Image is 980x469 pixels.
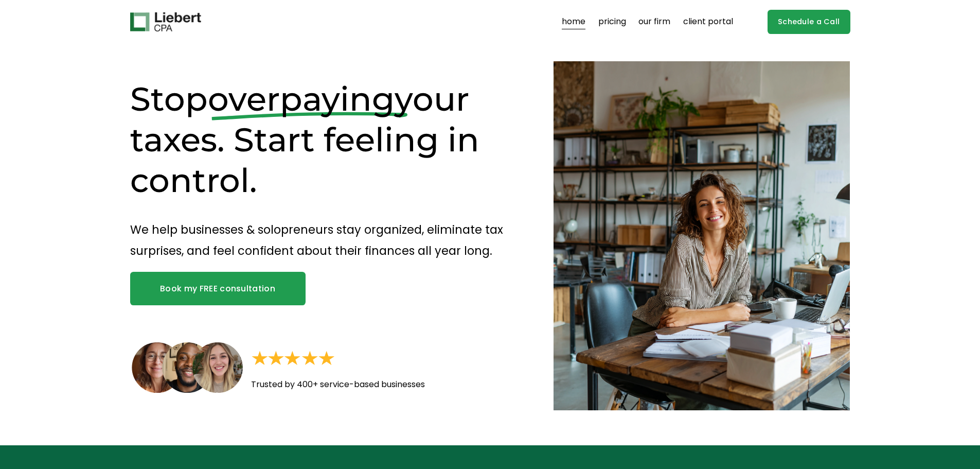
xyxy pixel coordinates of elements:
a: Schedule a Call [768,10,850,34]
a: pricing [598,14,626,30]
img: Liebert CPA [130,12,201,32]
span: overpaying [208,79,395,119]
p: Trusted by 400+ service-based businesses [251,377,487,392]
a: home [562,14,585,30]
a: Book my FREE consultation [130,272,306,305]
h1: Stop your taxes. Start feeling in control. [130,79,518,201]
a: client portal [683,14,733,30]
p: We help businesses & solopreneurs stay organized, eliminate tax surprises, and feel confident abo... [130,219,518,261]
a: our firm [638,14,670,30]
